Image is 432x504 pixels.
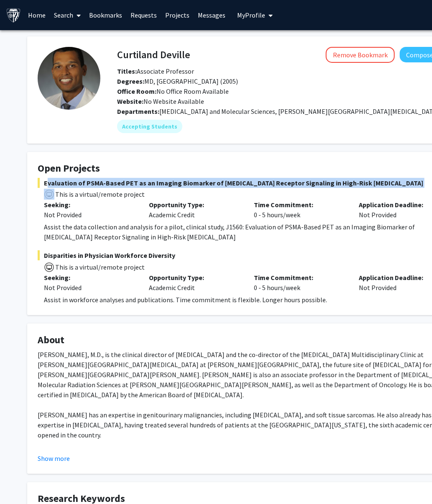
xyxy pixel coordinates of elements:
a: Search [50,0,85,30]
b: Titles: [117,67,137,75]
h4: Curtiland Deville [117,47,190,62]
span: My Profile [238,11,266,19]
button: Show more [38,453,70,463]
span: Associate Professor [117,67,194,75]
p: Time Commitment: [254,273,347,283]
span: This is a virtual/remote project [54,263,145,271]
span: This is a virtual/remote project [54,190,145,198]
a: Home [24,0,50,30]
span: No Website Available [117,97,204,105]
a: Messages [194,0,230,30]
div: Academic Credit [143,273,248,293]
b: Office Room: [117,87,156,95]
div: Not Provided [44,210,136,220]
a: Bookmarks [85,0,127,30]
a: Requests [127,0,161,30]
p: Time Commitment: [254,200,347,210]
div: Academic Credit [143,200,248,220]
mat-chip: Accepting Students [117,120,182,133]
iframe: Chat [6,466,36,498]
span: MD, [GEOGRAPHIC_DATA] (2005) [117,77,238,85]
b: Departments: [117,107,159,116]
img: Johns Hopkins University Logo [6,8,21,23]
div: Not Provided [44,283,136,293]
p: Opportunity Type: [149,273,241,283]
p: Opportunity Type: [149,200,241,210]
p: Seeking: [44,200,136,210]
a: Projects [161,0,194,30]
span: No Office Room Available [117,87,229,95]
div: 0 - 5 hours/week [248,273,353,293]
button: Remove Bookmark [326,47,395,63]
div: 0 - 5 hours/week [248,200,353,220]
img: Profile Picture [38,47,100,110]
b: Degrees: [117,77,144,85]
p: Seeking: [44,273,136,283]
b: Website: [117,97,143,105]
